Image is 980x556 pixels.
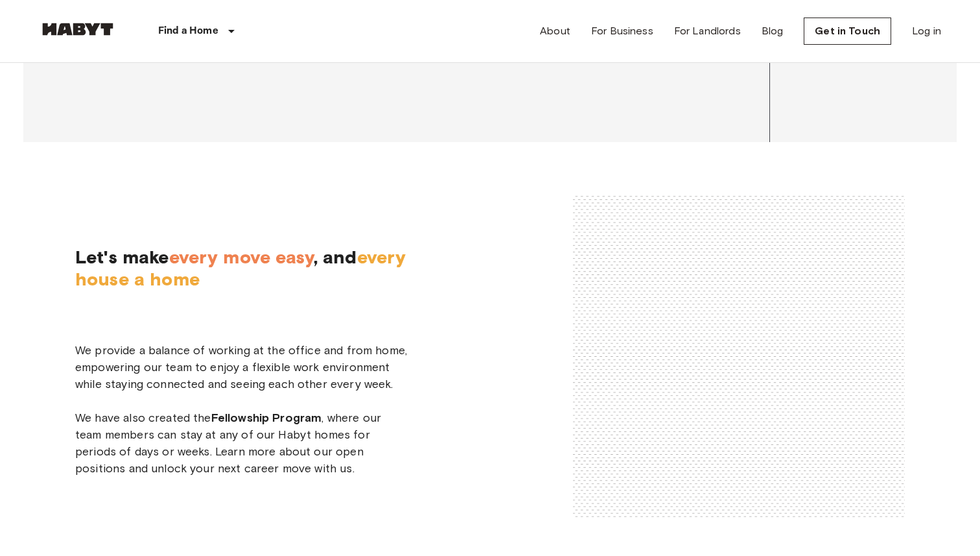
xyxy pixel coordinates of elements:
[75,194,407,290] span: Let's make , and
[169,246,314,268] span: every move easy
[75,342,407,477] span: We provide a balance of working at the office and from home, empowering our team to enjoy a flexi...
[39,23,117,36] img: Habyt
[674,23,741,39] a: For Landlords
[75,246,406,290] span: every house a home
[804,18,891,45] a: Get in Touch
[912,23,941,39] a: Log in
[211,411,322,425] b: Fellowship Program
[158,23,218,39] p: Find a Home
[762,23,784,39] a: Blog
[591,23,653,39] a: For Business
[540,23,570,39] a: About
